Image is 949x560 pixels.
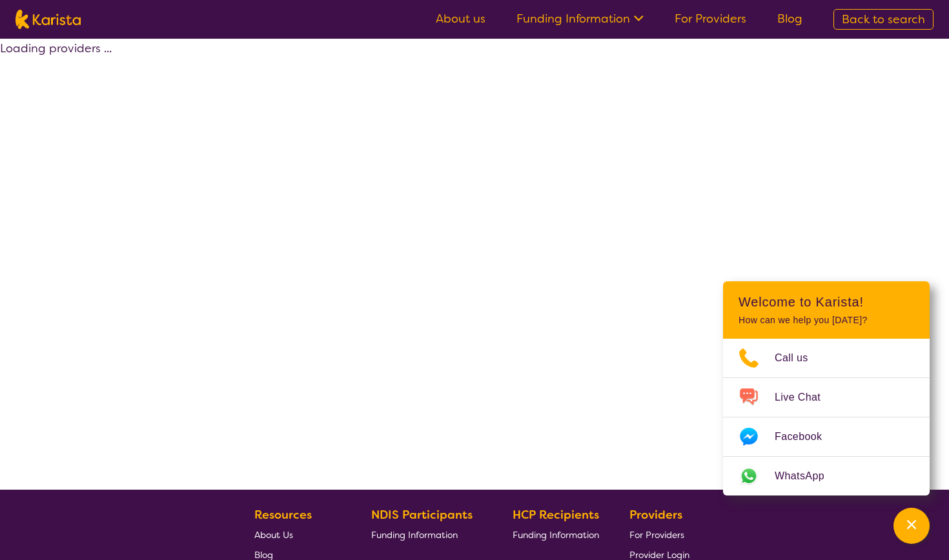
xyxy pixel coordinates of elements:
span: WhatsApp [775,466,840,486]
b: NDIS Participants [371,507,473,523]
ul: Choose channel [723,339,930,495]
span: Live Chat [775,388,836,407]
span: Back to search [842,12,925,27]
a: Funding Information [516,11,644,26]
span: For Providers [629,529,684,541]
a: About Us [254,525,341,545]
b: Providers [629,507,682,523]
a: Back to search [833,9,934,30]
div: Channel Menu [723,281,930,495]
h2: Welcome to Karista! [739,294,914,310]
a: For Providers [629,525,689,545]
a: Web link opens in a new tab. [723,457,930,495]
a: For Providers [675,11,746,26]
p: How can we help you [DATE]? [739,315,914,326]
b: Resources [254,507,312,523]
span: Funding Information [513,529,599,541]
span: Facebook [775,427,837,446]
span: Funding Information [371,529,458,541]
span: About Us [254,529,293,541]
span: Call us [775,348,824,368]
button: Channel Menu [893,508,930,544]
a: About us [436,11,485,26]
a: Funding Information [371,525,482,545]
b: HCP Recipients [513,507,599,523]
img: Karista logo [15,10,81,29]
a: Funding Information [513,525,599,545]
a: Blog [777,11,802,26]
